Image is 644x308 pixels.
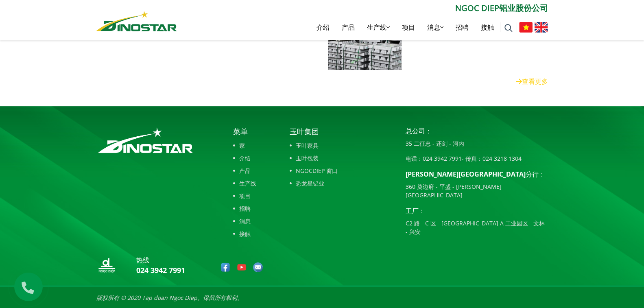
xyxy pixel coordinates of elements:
[396,14,421,40] a: 项目
[290,166,393,175] a: NGOCDIEP 窗口
[504,24,513,32] img: 搜索
[239,154,251,162] font: 介绍
[296,167,338,175] font: NGOCDIEP 窗口
[233,154,256,162] a: 介绍
[450,14,475,40] a: 招聘
[367,23,386,32] font: 生产线
[406,183,502,199] font: 360 奠边府 - 平盛 - [PERSON_NAME][GEOGRAPHIC_DATA]
[233,229,256,238] a: 接触
[290,127,319,136] font: 玉叶集团
[136,256,149,264] font: 热线
[406,127,432,135] font: 总公司：
[239,167,251,175] font: 产品
[233,192,256,200] a: 项目
[239,179,256,187] font: 生产线
[535,22,548,33] img: 英语
[406,170,545,179] font: [PERSON_NAME][GEOGRAPHIC_DATA]分行：
[402,23,415,32] font: 项目
[481,23,494,32] font: 接触
[96,11,177,31] img: 恐龙星铝业
[421,14,450,40] a: 消息
[456,23,469,32] font: 招聘
[336,14,361,40] a: 产品
[406,206,425,215] font: 工厂：
[475,14,500,40] a: 接触
[239,230,251,238] font: 接触
[239,192,251,200] font: 项目
[361,14,396,40] a: 生产线
[233,179,256,188] a: 生产线
[290,179,393,188] a: 恐龙星铝业
[423,155,462,162] a: 024 3942 7991
[296,179,324,187] font: 恐龙星铝业
[522,77,548,86] font: 查看更多
[296,154,319,162] font: 玉叶包装
[342,23,355,32] font: 产品
[455,2,548,13] font: NGOC DIEP铝业股份公司
[406,140,464,147] font: 35 二征忠 - 还剑 - 河内
[239,217,251,225] font: 消息
[427,23,440,32] font: 消息
[233,217,256,225] a: 消息
[406,219,545,236] font: C2 路 - C 区 - [GEOGRAPHIC_DATA] A 工业园区 - 文林 - 兴安
[406,155,423,162] font: 电话：
[290,141,393,150] a: 玉叶家具
[462,155,482,162] font: - 传真：
[290,154,393,162] a: 玉叶包装
[239,142,245,149] font: 家
[96,294,243,301] font: 版权所有 © 2020 Tap doan Ngoc Diep。保留所有权利。
[96,126,194,155] img: logo_footer
[233,141,256,150] a: 家
[233,127,248,136] font: 菜单
[233,204,256,213] a: 招聘
[96,255,117,275] img: logo_nd_footer
[233,166,256,175] a: 产品
[317,23,330,32] font: 介绍
[482,155,522,162] a: 024 3218 1304
[519,22,533,33] img: 越南语
[239,205,251,212] font: 招聘
[296,142,319,149] font: 玉叶家具
[516,77,548,86] a: 查看更多
[136,265,185,275] a: 024 3942 7991
[310,14,336,40] a: 介绍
